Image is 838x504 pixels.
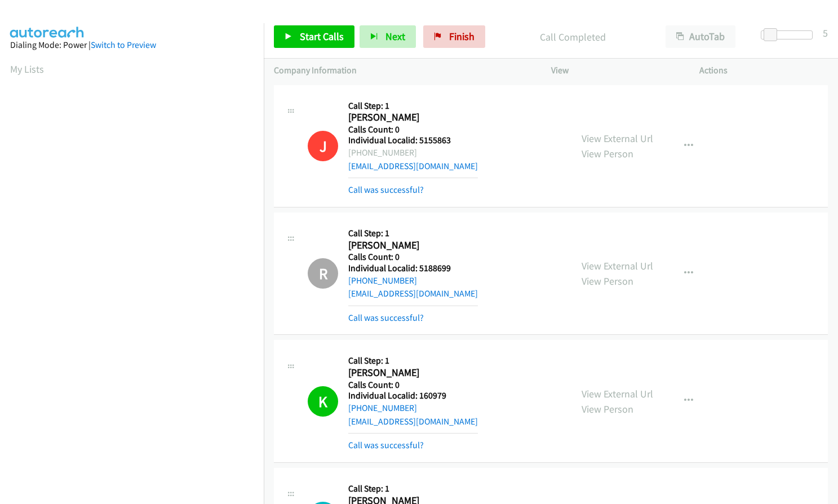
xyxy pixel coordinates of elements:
p: Company Information [274,64,531,77]
iframe: Resource Center [805,207,838,297]
h2: [PERSON_NAME] [348,239,467,252]
div: [PHONE_NUMBER] [348,146,478,160]
a: Call was successful? [348,312,424,323]
h5: Individual Localid: 160979 [348,390,478,401]
h5: Call Step: 1 [348,355,478,366]
h5: Call Step: 1 [348,228,478,239]
h1: K [308,386,338,417]
h5: Individual Localid: 5155863 [348,135,478,146]
a: [PHONE_NUMBER] [348,275,417,286]
a: [EMAIL_ADDRESS][DOMAIN_NAME] [348,288,478,299]
a: View External Url [582,132,653,145]
h5: Calls Count: 0 [348,124,478,135]
span: Finish [449,30,475,43]
a: [EMAIL_ADDRESS][DOMAIN_NAME] [348,161,478,171]
a: View Person [582,147,633,160]
h5: Calls Count: 0 [348,379,478,391]
a: Switch to Preview [91,39,156,50]
p: Call Completed [500,29,645,45]
h1: R [308,258,338,289]
a: View External Url [582,259,653,272]
span: Next [385,30,405,43]
a: Start Calls [274,25,354,48]
h5: Call Step: 1 [348,483,478,494]
a: Call was successful? [348,184,424,195]
h2: [PERSON_NAME] [348,111,467,124]
button: AutoTab [666,25,735,48]
div: Dialing Mode: Power | [10,38,254,52]
h5: Calls Count: 0 [348,251,478,263]
a: View Person [582,275,633,288]
h1: J [308,131,338,161]
a: View External Url [582,387,653,400]
a: View Person [582,403,633,415]
div: 5 [823,25,828,41]
h2: [PERSON_NAME] [348,366,467,379]
h5: Individual Localid: 5188699 [348,263,478,274]
a: [EMAIL_ADDRESS][DOMAIN_NAME] [348,416,478,427]
a: Finish [423,25,485,48]
p: Actions [699,64,828,77]
button: Next [360,25,416,48]
h5: Call Step: 1 [348,100,478,112]
p: View [551,64,680,77]
a: Call was successful? [348,440,424,450]
span: Start Calls [300,30,344,43]
a: [PHONE_NUMBER] [348,403,417,413]
a: My Lists [10,63,44,76]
